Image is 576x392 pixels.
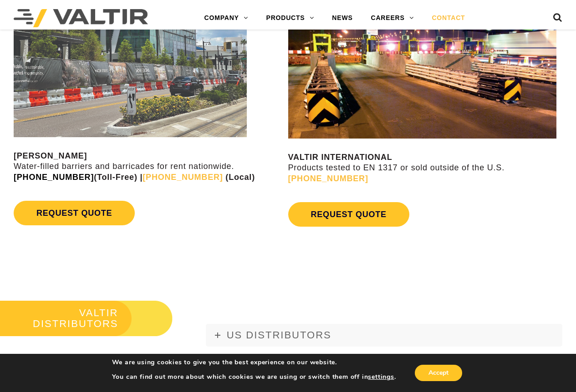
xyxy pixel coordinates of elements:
[14,151,87,160] strong: [PERSON_NAME]
[323,9,362,27] a: NEWS
[14,151,286,183] p: Water-filled barriers and barricades for rent nationwide.
[423,9,474,27] a: CONTACT
[368,373,394,381] button: settings
[415,365,462,381] button: Accept
[227,329,331,341] span: US DISTRIBUTORS
[206,324,562,347] a: US DISTRIBUTORS
[143,173,223,182] a: [PHONE_NUMBER]
[225,173,255,182] strong: (Local)
[14,10,247,137] img: Rentals contact us image
[112,358,396,367] p: We are using cookies to give you the best experience on our website.
[288,174,368,183] a: [PHONE_NUMBER]
[288,202,409,227] a: REQUEST QUOTE
[14,201,135,225] a: REQUEST QUOTE
[14,173,143,182] strong: (Toll-Free) |
[14,173,94,182] a: [PHONE_NUMBER]
[14,9,148,27] img: Valtir
[112,373,396,381] p: You can find out more about which cookies we are using or switch them off in .
[257,9,323,27] a: PRODUCTS
[195,9,257,27] a: COMPANY
[288,10,556,139] img: contact us valtir international
[288,153,392,162] strong: VALTIR INTERNATIONAL
[362,9,423,27] a: CAREERS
